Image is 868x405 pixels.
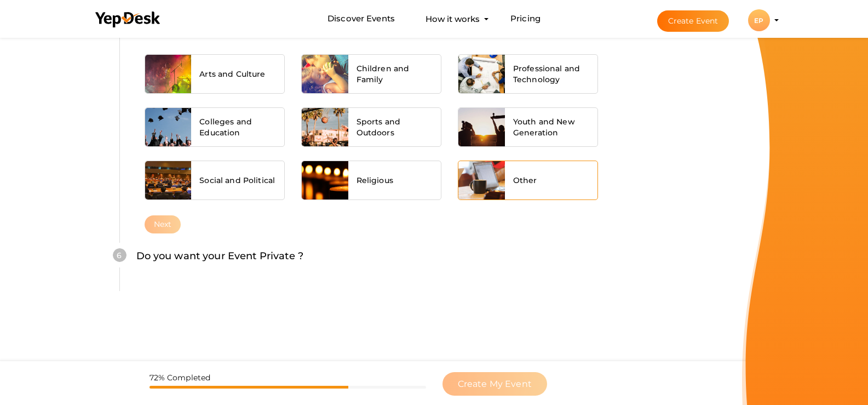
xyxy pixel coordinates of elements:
span: Children and Family [357,63,433,85]
span: Youth and New Generation [513,116,590,138]
button: EP [745,9,773,32]
a: Pricing [510,9,541,29]
span: Professional and Technology [513,63,590,85]
span: Colleges and Education [199,116,276,138]
div: EP [748,9,770,31]
profile-pic: EP [748,16,770,25]
label: Do you want your Event Private ? [136,248,303,264]
span: Arts and Culture [199,69,265,79]
button: Create My Event [442,372,547,396]
a: Discover Events [327,9,395,29]
span: Other [513,175,537,186]
label: 72% Completed [150,372,211,383]
button: Create Event [657,10,729,32]
span: Sports and Outdoors [357,116,433,138]
span: Religious [357,175,393,186]
button: Next [145,215,181,233]
button: How it works [422,9,483,29]
span: Social and Political [199,175,275,186]
div: 6 [113,248,127,262]
span: Create My Event [458,379,532,389]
